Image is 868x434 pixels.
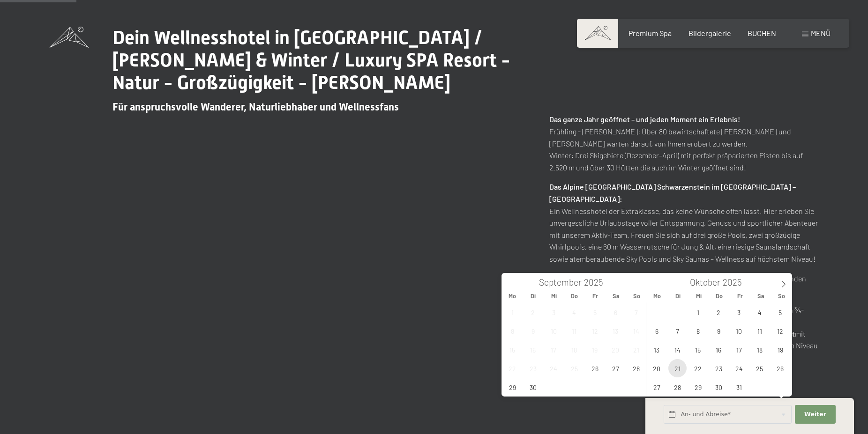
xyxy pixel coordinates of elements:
strong: Das ganze Jahr geöffnet – und jeden Moment ein Erlebnis! [549,115,740,124]
span: Oktober 2, 2025 [710,303,728,321]
span: Für anspruchsvolle Wanderer, Naturliebhaber und Wellnessfans [112,101,399,113]
span: September 20, 2025 [606,340,625,359]
span: Mo [647,293,667,299]
span: Oktober 5, 2025 [771,303,789,321]
span: Oktober [690,278,720,287]
span: Oktober 1, 2025 [689,303,707,321]
span: September 19, 2025 [586,340,604,359]
span: September 14, 2025 [627,322,645,340]
span: Oktober 21, 2025 [668,359,687,377]
span: September 10, 2025 [545,322,563,340]
p: Ob romantischer Winterurlaub oder sonniger Sommertraum – bei uns verbinden sich Sicherheit, Komfo... [549,272,818,296]
span: September 25, 2025 [565,359,584,377]
span: September 2, 2025 [524,303,542,321]
span: Oktober 23, 2025 [710,359,728,377]
span: Mi [544,293,564,299]
input: Year [582,277,613,287]
span: September 23, 2025 [524,359,542,377]
span: Oktober 3, 2025 [730,303,748,321]
span: September 28, 2025 [627,359,645,377]
span: Oktober 28, 2025 [668,378,687,396]
span: Oktober 8, 2025 [689,322,707,340]
span: Oktober 24, 2025 [730,359,748,377]
span: September 6, 2025 [606,303,625,321]
span: Oktober 10, 2025 [730,322,748,340]
span: Dein Wellnesshotel in [GEOGRAPHIC_DATA] / [PERSON_NAME] & Winter / Luxury SPA Resort - Natur - Gr... [112,27,510,94]
span: Mi [688,293,709,299]
span: September 12, 2025 [586,322,604,340]
p: Ein Wellnesshotel der Extraklasse, das keine Wünsche offen lässt. Hier erleben Sie unvergessliche... [549,181,818,265]
span: September 15, 2025 [503,340,522,359]
span: Menü [811,29,831,37]
span: September 13, 2025 [606,322,625,340]
a: Premium Spa [629,29,672,37]
span: Oktober 16, 2025 [710,340,728,359]
span: September 24, 2025 [545,359,563,377]
span: Oktober 13, 2025 [648,340,666,359]
span: Oktober 14, 2025 [668,340,687,359]
span: September 27, 2025 [606,359,625,377]
span: Oktober 7, 2025 [668,322,687,340]
span: Sa [750,293,771,299]
span: September 21, 2025 [627,340,645,359]
a: BUCHEN [748,29,776,37]
span: Oktober 27, 2025 [648,378,666,396]
span: Oktober 4, 2025 [750,303,769,321]
span: Oktober 31, 2025 [730,378,748,396]
span: Weiter [804,410,826,419]
input: Year [720,277,751,287]
span: Oktober 26, 2025 [771,359,789,377]
span: Fr [585,293,606,299]
span: September 26, 2025 [586,359,604,377]
span: September [539,278,582,287]
span: September 7, 2025 [627,303,645,321]
span: September 16, 2025 [524,340,542,359]
span: Oktober 15, 2025 [689,340,707,359]
span: September 1, 2025 [503,303,522,321]
span: Oktober 20, 2025 [648,359,666,377]
span: September 5, 2025 [586,303,604,321]
span: Mo [502,293,523,299]
span: September 29, 2025 [503,378,522,396]
a: Bildergalerie [688,29,731,37]
span: September 17, 2025 [545,340,563,359]
span: Do [564,293,585,299]
button: Weiter [795,405,835,424]
p: Frühling - [PERSON_NAME]: Über 80 bewirtschaftete [PERSON_NAME] und [PERSON_NAME] warten darauf, ... [549,113,818,173]
span: Oktober 25, 2025 [750,359,769,377]
span: So [626,293,647,299]
span: September 8, 2025 [503,322,522,340]
span: September 30, 2025 [524,378,542,396]
span: September 22, 2025 [503,359,522,377]
span: Oktober 9, 2025 [710,322,728,340]
span: September 11, 2025 [565,322,584,340]
span: Oktober 30, 2025 [710,378,728,396]
strong: Das Alpine [GEOGRAPHIC_DATA] Schwarzenstein im [GEOGRAPHIC_DATA] – [GEOGRAPHIC_DATA]: [549,182,796,203]
span: Oktober 18, 2025 [750,340,769,359]
span: Do [709,293,730,299]
span: September 4, 2025 [565,303,584,321]
span: Oktober 11, 2025 [750,322,769,340]
span: September 3, 2025 [545,303,563,321]
span: Oktober 12, 2025 [771,322,789,340]
span: September 9, 2025 [524,322,542,340]
span: Oktober 6, 2025 [648,322,666,340]
span: Di [523,293,543,299]
span: Oktober 22, 2025 [689,359,707,377]
span: Sa [606,293,626,299]
span: Oktober 29, 2025 [689,378,707,396]
span: Oktober 19, 2025 [771,340,789,359]
span: Fr [730,293,750,299]
span: Di [667,293,688,299]
span: Oktober 17, 2025 [730,340,748,359]
span: So [771,293,792,299]
span: September 18, 2025 [565,340,584,359]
